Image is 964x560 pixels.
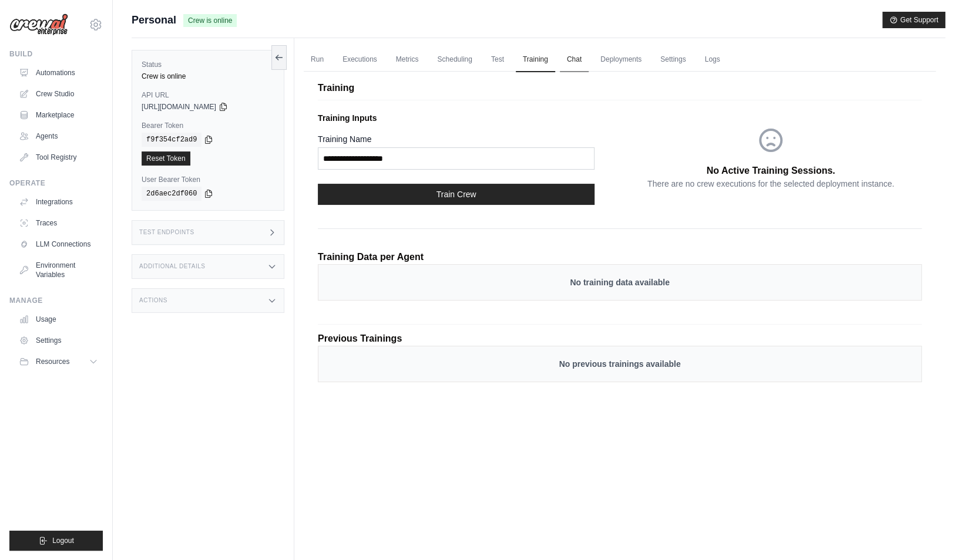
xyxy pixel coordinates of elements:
a: Automations [14,63,103,82]
button: Get Support [882,12,945,28]
a: Training [516,48,555,72]
a: Reset Token [142,151,190,166]
div: Crew is online [142,72,274,81]
p: Previous Trainings [318,332,922,346]
span: Logout [52,536,74,545]
label: Bearer Token [142,121,274,130]
a: Settings [653,48,693,72]
a: Executions [335,48,384,72]
a: Agents [14,127,103,146]
a: Chat [560,48,589,72]
div: Build [9,49,103,59]
a: Settings [14,331,103,350]
a: Deployments [593,48,649,72]
a: Test [484,48,511,72]
p: No previous trainings available [330,358,909,370]
span: Crew is online [183,14,237,27]
div: Manage [9,296,103,305]
code: 2d6aec2df060 [142,187,201,201]
a: Integrations [14,193,103,211]
button: Resources [14,352,103,371]
a: Marketplace [14,106,103,124]
a: Environment Variables [14,256,103,284]
h3: Actions [139,297,167,304]
button: Logout [9,531,103,551]
a: LLM Connections [14,235,103,254]
p: There are no crew executions for the selected deployment instance. [647,178,894,190]
iframe: Chat Widget [905,504,964,560]
label: Training Name [318,133,594,145]
label: API URL [142,90,274,100]
p: Training Inputs [318,112,620,124]
h3: Test Endpoints [139,229,194,236]
a: Crew Studio [14,85,103,103]
span: Personal [132,12,176,28]
h3: Additional Details [139,263,205,270]
a: Tool Registry [14,148,103,167]
a: Traces [14,214,103,232]
p: Training Data per Agent [318,250,424,264]
span: Resources [36,357,69,366]
button: Train Crew [318,184,594,205]
code: f9f354cf2ad9 [142,133,201,147]
p: No Active Training Sessions. [706,164,835,178]
a: Metrics [389,48,426,72]
label: User Bearer Token [142,175,274,184]
a: Usage [14,310,103,329]
img: Logo [9,14,68,36]
p: No training data available [330,276,909,288]
label: Status [142,60,274,69]
p: Training [318,81,922,95]
a: Run [304,48,331,72]
div: Operate [9,178,103,188]
a: Logs [697,48,727,72]
a: Scheduling [430,48,479,72]
span: [URL][DOMAIN_NAME] [142,102,216,112]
